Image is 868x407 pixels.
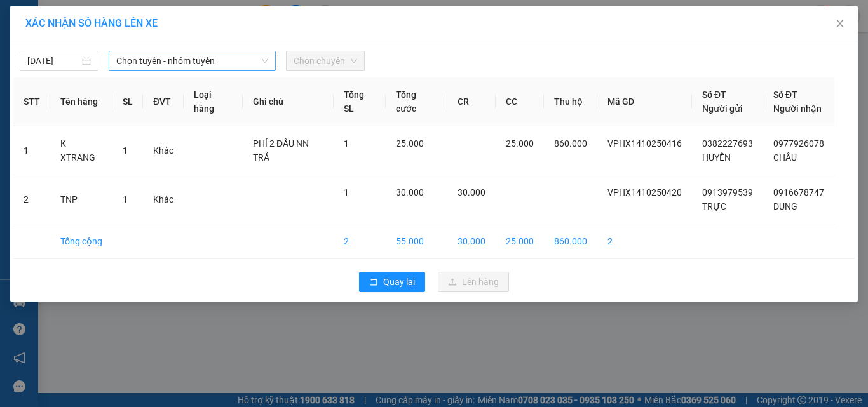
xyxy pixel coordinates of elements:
[597,77,692,126] th: Mã GD
[822,6,858,42] button: Close
[773,103,822,114] span: Người nhận
[835,18,845,29] span: close
[112,77,143,126] th: SL
[50,77,112,126] th: Tên hàng
[294,51,357,70] span: Chọn chuyến
[143,77,184,126] th: ĐVT
[123,145,128,156] span: 1
[13,175,50,224] td: 2
[396,138,424,149] span: 25.000
[334,224,386,259] td: 2
[261,57,269,65] span: down
[447,224,496,259] td: 30.000
[702,138,753,149] span: 0382227693
[50,126,112,175] td: K XTRANG
[184,77,243,126] th: Loại hàng
[496,77,544,126] th: CC
[396,187,424,197] span: 30.000
[544,224,597,259] td: 860.000
[773,138,824,149] span: 0977926078
[13,77,50,126] th: STT
[369,277,378,288] span: rollback
[702,201,726,211] span: TRỰC
[447,77,496,126] th: CR
[334,77,386,126] th: Tổng SL
[506,138,534,149] span: 25.000
[27,54,79,68] input: 14/10/2025
[544,77,597,126] th: Thu hộ
[116,51,268,70] span: Chọn tuyến - nhóm tuyến
[702,187,753,197] span: 0913979539
[554,138,587,149] span: 860.000
[344,187,349,197] span: 1
[438,272,509,292] button: uploadLên hàng
[773,187,824,197] span: 0916678747
[773,201,797,211] span: DUNG
[383,275,415,289] span: Quay lại
[597,224,692,259] td: 2
[25,17,158,29] span: XÁC NHẬN SỐ HÀNG LÊN XE
[458,187,485,197] span: 30.000
[359,272,425,292] button: rollbackQuay lại
[496,224,544,259] td: 25.000
[386,77,447,126] th: Tổng cước
[773,90,797,100] span: Số ĐT
[702,90,726,100] span: Số ĐT
[123,194,128,204] span: 1
[50,224,112,259] td: Tổng cộng
[50,175,112,224] td: TNP
[253,138,309,163] span: PHÍ 2 ĐẦU NN TRẢ
[702,152,731,163] span: HUYỀN
[607,187,682,197] span: VPHX1410250420
[143,126,184,175] td: Khác
[344,138,349,149] span: 1
[143,175,184,224] td: Khác
[702,103,743,114] span: Người gửi
[243,77,334,126] th: Ghi chú
[386,224,447,259] td: 55.000
[773,152,797,163] span: CHÂU
[13,126,50,175] td: 1
[607,138,682,149] span: VPHX1410250416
